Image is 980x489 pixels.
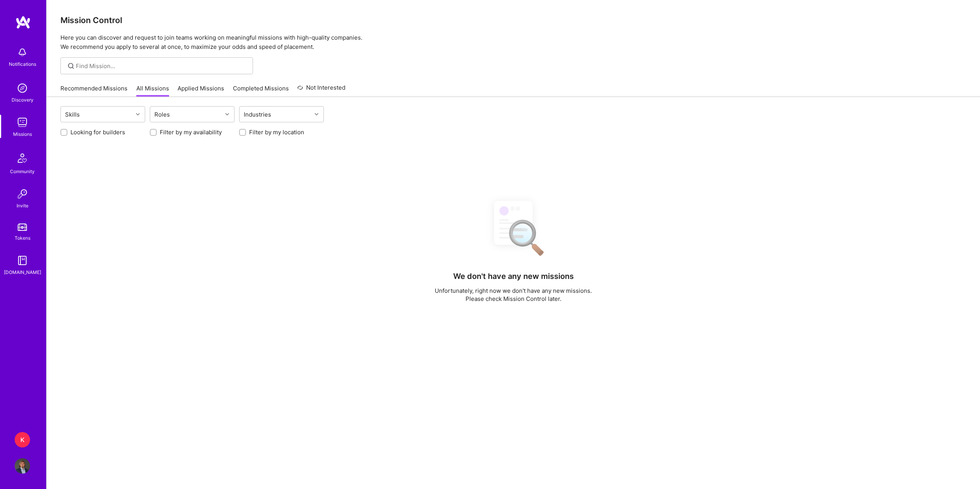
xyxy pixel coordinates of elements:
img: bell [15,45,30,60]
label: Filter by my availability [160,128,222,136]
div: Discovery [12,96,34,104]
p: Please check Mission Control later. [435,295,592,303]
h4: We don't have any new missions [453,272,574,281]
label: Looking for builders [70,128,125,136]
div: [DOMAIN_NAME] [4,268,41,276]
a: All Missions [136,84,169,97]
img: logo [15,15,31,29]
a: User Avatar [13,458,32,474]
div: Invite [17,202,28,210]
img: guide book [15,253,30,268]
a: Completed Missions [233,84,289,97]
div: Missions [13,130,32,138]
i: icon SearchGrey [67,62,75,70]
label: Filter by my location [249,128,304,136]
a: Not Interested [297,83,345,97]
img: Invite [15,186,30,202]
img: discovery [15,80,30,96]
div: Industries [242,109,273,120]
i: icon Chevron [136,112,140,116]
p: Unfortunately, right now we don't have any new missions. [435,287,592,295]
h3: Mission Control [60,15,966,25]
input: Find Mission... [76,62,247,70]
a: Applied Missions [178,84,224,97]
img: tokens [18,224,27,231]
div: Community [10,167,35,175]
div: Skills [63,109,82,120]
a: K [13,432,32,447]
i: icon Chevron [225,112,229,116]
i: icon Chevron [315,112,318,116]
img: teamwork [15,115,30,130]
div: K [15,432,30,447]
img: Community [13,149,32,167]
a: Recommended Missions [60,84,127,97]
img: No Results [481,194,546,261]
div: Notifications [9,60,36,68]
div: Roles [152,109,172,120]
img: User Avatar [15,458,30,474]
p: Here you can discover and request to join teams working on meaningful missions with high-quality ... [60,33,966,52]
div: Tokens [15,234,30,242]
